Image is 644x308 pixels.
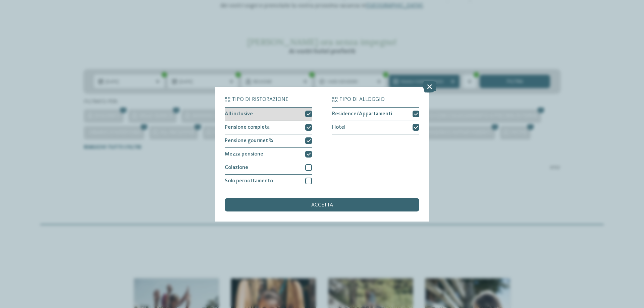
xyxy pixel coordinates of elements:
[332,111,392,117] span: Residence/Appartamenti
[225,111,253,117] span: All inclusive
[225,125,270,130] span: Pensione completa
[225,138,273,143] span: Pensione gourmet ¾
[339,97,385,102] span: Tipo di alloggio
[225,151,263,157] span: Mezza pensione
[232,97,288,102] span: Tipo di ristorazione
[225,165,248,170] span: Colazione
[311,202,333,208] span: accetta
[225,178,273,184] span: Solo pernottamento
[332,125,345,130] span: Hotel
